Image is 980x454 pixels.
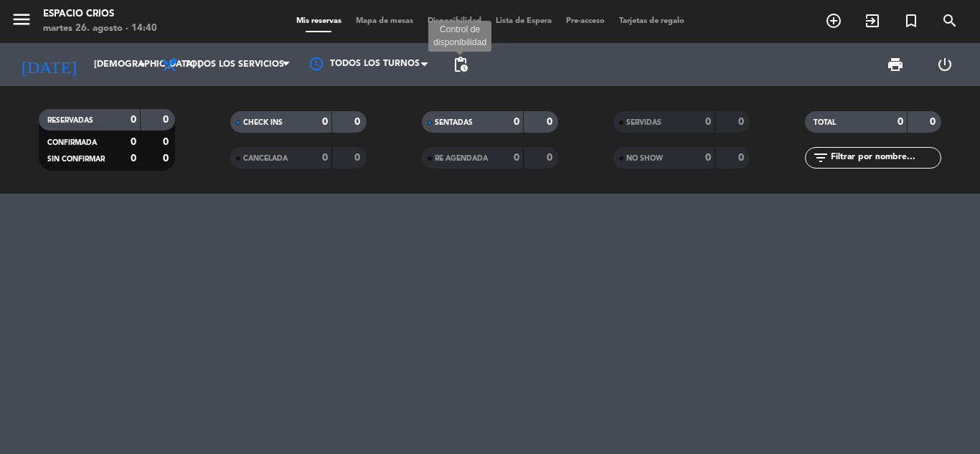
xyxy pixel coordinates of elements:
strong: 0 [547,153,555,163]
strong: 0 [514,153,519,163]
i: exit_to_app [864,12,881,29]
span: CONFIRMADA [47,139,97,146]
div: Espacio Crios [43,7,157,22]
span: Mapa de mesas [349,17,420,25]
strong: 0 [930,117,938,127]
strong: 0 [131,115,136,125]
div: Control de disponibilidad [428,21,491,52]
span: RESERVADAS [47,117,93,124]
strong: 0 [322,117,328,127]
i: power_settings_new [936,56,953,73]
span: Mis reservas [289,17,349,25]
span: CANCELADA [243,155,288,162]
strong: 0 [131,137,136,147]
span: SENTADAS [435,119,473,126]
strong: 0 [131,153,136,164]
i: filter_list [812,149,829,166]
span: RE AGENDADA [435,155,488,162]
span: Pre-acceso [559,17,612,25]
span: Disponibilidad [420,17,489,25]
strong: 0 [705,117,711,127]
strong: 0 [354,117,363,127]
span: SERVIDAS [626,119,661,126]
span: print [887,56,904,73]
span: SIN CONFIRMAR [47,156,105,163]
strong: 0 [738,153,747,163]
strong: 0 [163,137,171,147]
strong: 0 [897,117,903,127]
i: [DATE] [11,49,87,80]
i: add_circle_outline [825,12,842,29]
i: menu [11,9,32,30]
i: search [941,12,958,29]
strong: 0 [163,115,171,125]
strong: 0 [163,153,171,164]
span: NO SHOW [626,155,663,162]
strong: 0 [514,117,519,127]
strong: 0 [354,153,363,163]
input: Filtrar por nombre... [829,150,941,166]
strong: 0 [547,117,555,127]
strong: 0 [705,153,711,163]
i: arrow_drop_down [133,56,151,73]
span: Tarjetas de regalo [612,17,692,25]
div: LOG OUT [920,43,969,86]
span: Todos los servicios [185,60,284,70]
div: martes 26. agosto - 14:40 [43,22,157,36]
button: menu [11,9,32,35]
span: CHECK INS [243,119,283,126]
strong: 0 [738,117,747,127]
i: turned_in_not [903,12,920,29]
span: Lista de Espera [489,17,559,25]
span: pending_actions [452,56,469,73]
strong: 0 [322,153,328,163]
span: TOTAL [814,119,836,126]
